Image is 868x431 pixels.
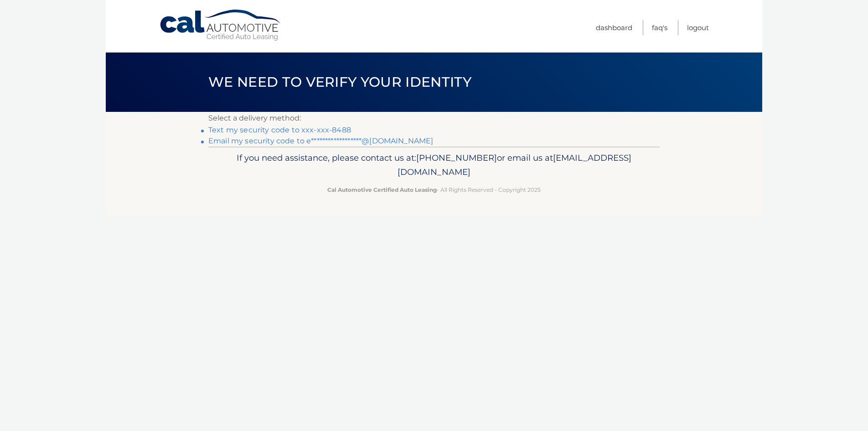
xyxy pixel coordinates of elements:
[214,185,654,194] p: - All Rights Reserved - Copyright 2025
[416,152,497,163] span: [PHONE_NUMBER]
[652,20,667,35] a: FAQ's
[208,126,351,134] a: Text my security code to xxx-xxx-8488
[596,20,632,35] a: Dashboard
[327,186,437,193] strong: Cal Automotive Certified Auto Leasing
[687,20,709,35] a: Logout
[214,151,654,180] p: If you need assistance, please contact us at: or email us at
[208,112,660,125] p: Select a delivery method:
[159,9,282,42] a: Cal Automotive
[208,74,471,90] span: We need to verify your identity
